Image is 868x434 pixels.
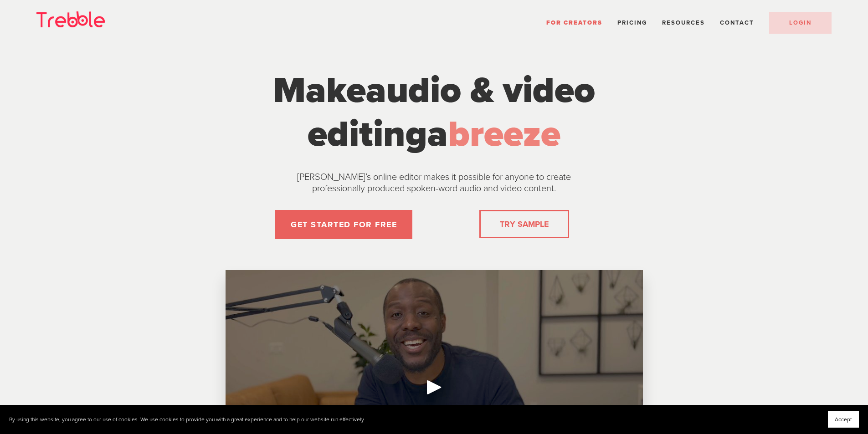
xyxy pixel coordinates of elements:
span: audio & video [366,69,595,112]
p: [PERSON_NAME]’s online editor makes it possible for anyone to create professionally produced spok... [275,172,594,194]
div: Play [423,376,445,398]
a: Contact [720,19,754,26]
a: Pricing [617,19,647,26]
img: Trebble [36,11,105,27]
button: Accept [828,411,859,428]
a: GET STARTED FOR FREE [275,210,412,239]
p: By using this website, you agree to our use of cookies. We use cookies to provide you with a grea... [9,416,365,423]
a: For Creators [546,19,602,26]
h1: Make a [263,69,605,156]
span: breeze [448,112,560,156]
span: Accept [835,416,852,423]
span: LOGIN [789,19,812,26]
span: editing [308,112,427,156]
span: Resources [662,19,705,26]
a: LOGIN [769,12,832,34]
a: TRY SAMPLE [496,215,552,233]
